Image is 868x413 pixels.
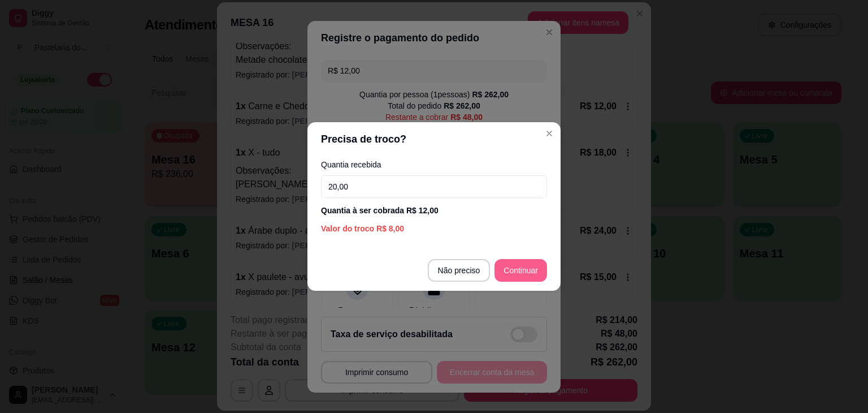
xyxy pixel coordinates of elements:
div: Quantia à ser cobrada R$ 12,00 [321,205,547,216]
button: Close [540,124,558,143]
button: Não preciso [428,259,491,282]
div: Valor do troco R$ 8,00 [321,223,547,234]
button: Continuar [494,259,547,282]
label: Quantia recebida [321,161,547,169]
header: Precisa de troco? [307,122,561,156]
